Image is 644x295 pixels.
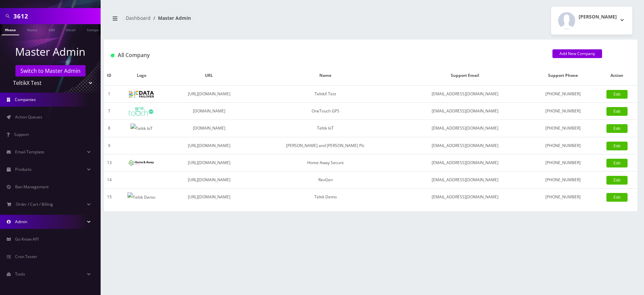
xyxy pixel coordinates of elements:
[15,166,32,172] span: Products
[401,137,529,154] td: [EMAIL_ADDRESS][DOMAIN_NAME]
[15,271,25,277] span: Tools
[529,137,597,154] td: [PHONE_NUMBER]
[15,254,37,259] span: Cron Tester
[529,154,597,171] td: [PHONE_NUMBER]
[529,86,597,103] td: [PHONE_NUMBER]
[16,201,53,207] span: Order / Cart / Billing
[250,171,401,188] td: RevGen
[401,154,529,171] td: [EMAIL_ADDRESS][DOMAIN_NAME]
[104,137,115,154] td: 9
[552,49,602,58] a: Add New Company
[129,91,154,98] img: TeltikX Test
[15,97,36,102] span: Companies
[13,10,99,22] input: Search in Company
[597,66,637,86] th: Action
[168,171,250,188] td: [URL][DOMAIN_NAME]
[84,24,106,35] a: Company
[109,11,366,30] nav: breadcrumb
[529,66,597,86] th: Support Phone
[250,137,401,154] td: [PERSON_NAME] and [PERSON_NAME] Plc
[401,120,529,137] td: [EMAIL_ADDRESS][DOMAIN_NAME]
[168,154,250,171] td: [URL][DOMAIN_NAME]
[126,15,151,21] a: Dashboard
[606,107,628,116] a: Edit
[104,188,115,205] td: 15
[168,66,250,86] th: URL
[104,66,115,86] th: ID
[250,86,401,103] td: TeltikX Test
[168,103,250,120] td: [DOMAIN_NAME]
[401,103,529,120] td: [EMAIL_ADDRESS][DOMAIN_NAME]
[606,193,628,202] a: Edit
[63,24,79,35] a: Email
[606,90,628,99] a: Edit
[606,142,628,150] a: Edit
[104,171,115,188] td: 14
[250,120,401,137] td: Teltik IoT
[168,137,250,154] td: [URL][DOMAIN_NAME]
[2,24,19,35] a: Phone
[168,86,250,103] td: [URL][DOMAIN_NAME]
[151,14,191,21] li: Master Admin
[15,149,44,155] span: Email Template
[111,54,114,57] img: All Company
[250,66,401,86] th: Name
[606,176,628,185] a: Edit
[401,66,529,86] th: Support Email
[250,103,401,120] td: OneTouch GPS
[529,188,597,205] td: [PHONE_NUMBER]
[129,160,154,166] img: Home Away Secure
[130,124,153,134] img: Teltik IoT
[15,236,39,242] span: Go Know API
[529,171,597,188] td: [PHONE_NUMBER]
[551,7,632,35] button: [PERSON_NAME]
[401,171,529,188] td: [EMAIL_ADDRESS][DOMAIN_NAME]
[15,65,86,77] a: Switch to Master Admin
[115,66,168,86] th: Logo
[15,219,27,225] span: Admin
[111,52,542,58] h1: All Company
[104,103,115,120] td: 7
[401,188,529,205] td: [EMAIL_ADDRESS][DOMAIN_NAME]
[606,159,628,167] a: Edit
[127,192,155,202] img: Teltik Demo
[45,24,58,35] a: SIM
[606,124,628,133] a: Edit
[168,120,250,137] td: [DOMAIN_NAME]
[529,103,597,120] td: [PHONE_NUMBER]
[15,114,42,120] span: Action Queues
[24,24,41,35] a: Name
[104,86,115,103] td: 1
[168,188,250,205] td: [URL][DOMAIN_NAME]
[129,107,154,116] img: OneTouch GPS
[104,120,115,137] td: 8
[14,132,29,137] span: Support
[15,184,49,190] span: Ban Management
[579,14,617,20] h2: [PERSON_NAME]
[250,188,401,205] td: Teltik Demo
[529,120,597,137] td: [PHONE_NUMBER]
[250,154,401,171] td: Home Away Secure
[104,154,115,171] td: 13
[401,86,529,103] td: [EMAIL_ADDRESS][DOMAIN_NAME]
